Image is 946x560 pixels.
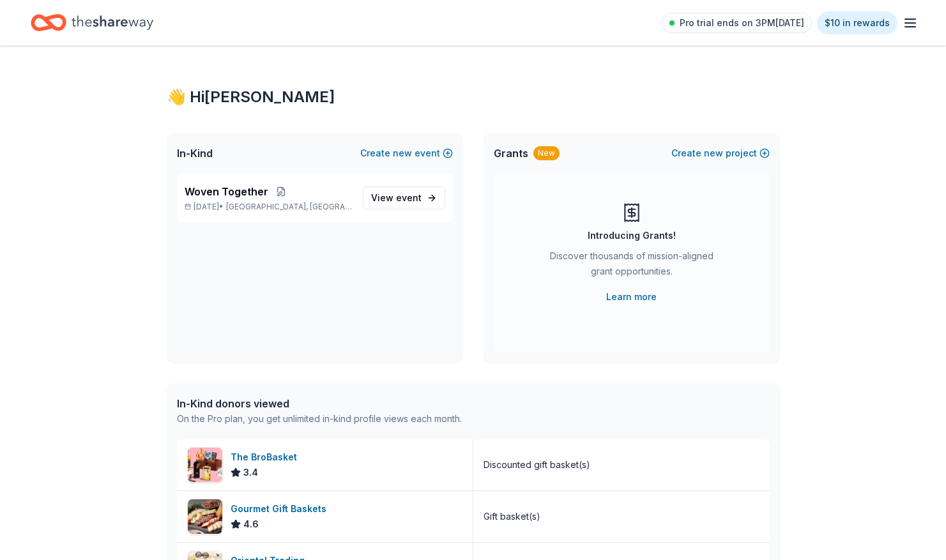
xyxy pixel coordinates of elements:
button: Createnewproject [671,146,770,161]
div: Introducing Grants! [588,228,676,243]
span: 4.6 [243,517,259,532]
span: Grants [494,146,528,161]
img: Image for Gourmet Gift Baskets [188,499,222,534]
div: In-Kind donors viewed [177,396,462,411]
span: 3.4 [243,465,258,480]
a: View event [363,186,445,209]
div: Discover thousands of mission-aligned grant opportunities. [545,248,719,284]
span: new [704,146,723,161]
div: Discounted gift basket(s) [484,457,590,473]
a: Learn more [606,289,657,305]
span: [GEOGRAPHIC_DATA], [GEOGRAPHIC_DATA] [226,202,352,212]
div: Gourmet Gift Baskets [231,501,332,517]
span: Woven Together [185,184,268,199]
a: Pro trial ends on 3PM[DATE] [662,13,812,33]
span: new [393,146,412,161]
img: Image for The BroBasket [188,448,222,482]
div: Gift basket(s) [484,509,540,524]
a: Home [31,8,153,38]
span: View [371,190,422,206]
div: The BroBasket [231,450,302,465]
div: On the Pro plan, you get unlimited in-kind profile views each month. [177,411,462,427]
span: event [396,192,422,203]
span: In-Kind [177,146,213,161]
p: [DATE] • [185,202,353,212]
span: Pro trial ends on 3PM[DATE] [680,15,804,31]
a: $10 in rewards [817,11,897,34]
div: 👋 Hi [PERSON_NAME] [167,87,780,107]
div: New [533,146,560,160]
button: Createnewevent [360,146,453,161]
